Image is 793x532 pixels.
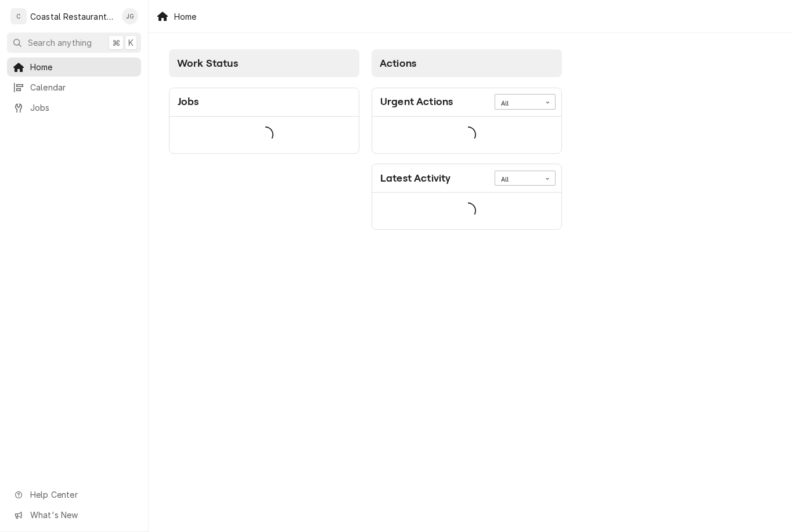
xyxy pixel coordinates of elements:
[10,8,27,24] div: C
[30,10,116,23] div: Coastal Restaurant Repair
[495,94,556,109] div: Card Data Filter Control
[380,94,453,110] div: Card Title
[7,78,141,97] a: Calendar
[178,94,199,110] div: Card Title
[372,88,561,117] div: Card Header
[257,122,273,147] span: Loading...
[501,175,535,184] div: All
[495,171,556,186] div: Card Data Filter Control
[170,117,359,153] div: Card Data
[366,44,568,236] div: Card Column: Actions
[372,193,561,229] div: Card Data
[128,37,134,49] span: K
[30,488,134,501] span: Help Center
[149,33,793,250] div: Dashboard
[372,164,562,230] div: Card: Latest Activity
[177,57,238,69] span: Work Status
[170,88,359,117] div: Card Header
[30,61,135,73] span: Home
[460,122,476,147] span: Loading...
[169,49,359,77] div: Card Column Header
[372,49,562,77] div: Card Column Header
[30,81,135,93] span: Calendar
[169,77,359,199] div: Card Column Content
[122,8,138,24] div: JG
[372,117,561,153] div: Card Data
[380,171,450,186] div: Card Title
[163,44,366,236] div: Card Column: Work Status
[372,88,562,154] div: Card: Urgent Actions
[460,199,476,223] span: Loading...
[7,505,141,524] a: Go to What's New
[30,509,134,521] span: What's New
[7,485,141,504] a: Go to Help Center
[169,88,359,154] div: Card: Jobs
[7,98,141,117] a: Jobs
[7,32,141,53] button: Search anything⌘K
[501,99,535,108] div: All
[380,57,416,69] span: Actions
[122,8,138,24] div: James Gatton's Avatar
[30,102,135,114] span: Jobs
[372,77,562,230] div: Card Column Content
[28,37,92,49] span: Search anything
[112,37,120,49] span: ⌘
[7,57,141,77] a: Home
[372,164,561,193] div: Card Header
